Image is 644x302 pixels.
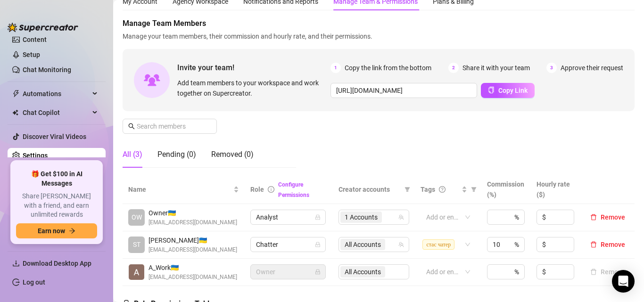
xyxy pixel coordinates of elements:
[278,181,309,198] a: Configure Permissions
[315,269,321,275] span: lock
[128,123,135,130] span: search
[340,239,385,250] span: All Accounts
[8,23,78,32] img: logo-BBDzfeDw.svg
[421,184,435,195] span: Tags
[345,63,431,73] span: Copy the link from the bottom
[23,105,90,120] span: Chat Copilot
[23,278,45,286] a: Log out
[23,152,48,159] a: Settings
[315,214,321,220] span: lock
[586,266,629,278] button: Remove
[488,87,495,93] span: copy
[422,239,454,250] span: стас чатер
[590,214,597,220] span: delete
[481,83,535,98] button: Copy Link
[586,212,629,223] button: Remove
[149,208,237,218] span: Owner 🇺🇦
[149,245,237,254] span: [EMAIL_ADDRESS][DOMAIN_NAME]
[256,265,320,279] span: Owner
[471,187,477,192] span: filter
[481,175,531,204] th: Commission (%)
[123,18,635,29] span: Manage Team Members
[345,239,381,250] span: All Accounts
[23,51,40,58] a: Setup
[149,273,237,282] span: [EMAIL_ADDRESS][DOMAIN_NAME]
[23,260,91,267] span: Download Desktop App
[23,86,90,101] span: Automations
[123,149,142,160] div: All (3)
[601,213,625,221] span: Remove
[12,260,20,267] span: download
[23,133,86,140] a: Discover Viral Videos
[149,218,237,227] span: [EMAIL_ADDRESS][DOMAIN_NAME]
[448,63,459,73] span: 2
[16,170,97,188] span: 🎁 Get $100 in AI Messages
[546,63,557,73] span: 3
[561,63,623,73] span: Approve their request
[339,184,401,195] span: Creator accounts
[177,62,330,73] span: Invite your team!
[23,66,71,73] a: Chat Monitoring
[601,241,625,248] span: Remove
[38,227,65,235] span: Earn now
[16,223,97,238] button: Earn nowarrow-right
[398,214,404,220] span: team
[149,262,237,273] span: A_Work 🇺🇦
[315,242,321,247] span: lock
[137,121,204,131] input: Search members
[403,182,412,196] span: filter
[590,241,597,248] span: delete
[12,90,20,98] span: thunderbolt
[612,270,635,293] div: Open Intercom Messenger
[149,235,237,245] span: [PERSON_NAME] 🇺🇦
[123,31,635,41] span: Manage your team members, their commission and hourly rate, and their permissions.
[157,149,196,160] div: Pending (0)
[211,149,254,160] div: Removed (0)
[439,186,446,193] span: question-circle
[340,212,382,223] span: 1 Accounts
[405,187,410,192] span: filter
[69,228,75,234] span: arrow-right
[345,212,378,222] span: 1 Accounts
[16,192,97,220] span: Share [PERSON_NAME] with a friend, and earn unlimited rewards
[123,175,245,204] th: Name
[177,78,327,98] span: Add team members to your workspace and work together on Supercreator.
[129,264,144,280] img: A_Work
[586,239,629,250] button: Remove
[256,237,320,252] span: Chatter
[268,186,274,193] span: info-circle
[23,36,47,43] a: Content
[531,175,581,204] th: Hourly rate ($)
[330,63,341,73] span: 1
[256,210,320,224] span: Analyst
[469,182,479,196] span: filter
[12,109,18,116] img: Chat Copilot
[132,212,142,222] span: OW
[128,184,231,195] span: Name
[498,87,528,94] span: Copy Link
[398,242,404,247] span: team
[462,63,530,73] span: Share it with your team
[133,239,140,250] span: ST
[250,186,264,193] span: Role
